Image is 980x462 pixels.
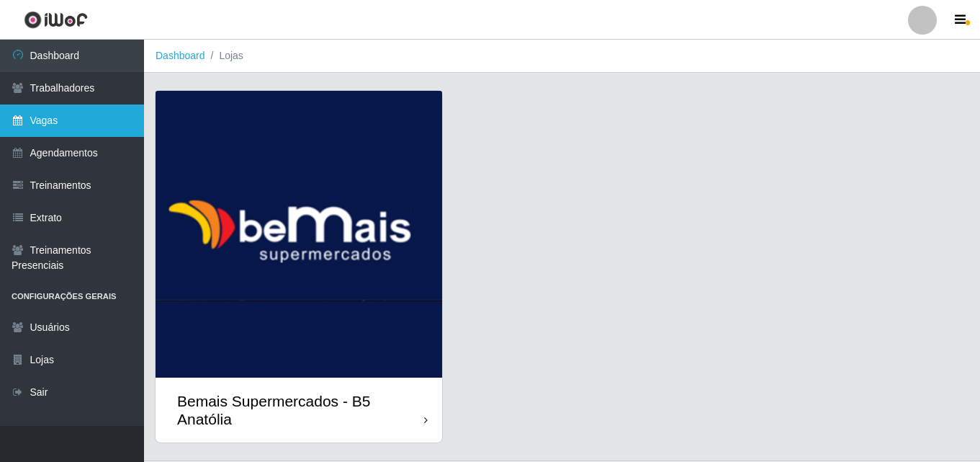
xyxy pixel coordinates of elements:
a: Dashboard [156,50,205,61]
img: CoreUI Logo [24,11,88,29]
div: Bemais Supermercados - B5 Anatólia [177,392,424,428]
a: Bemais Supermercados - B5 Anatólia [156,91,442,443]
nav: breadcrumb [144,40,980,73]
img: cardImg [156,91,442,378]
li: Lojas [205,48,243,63]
